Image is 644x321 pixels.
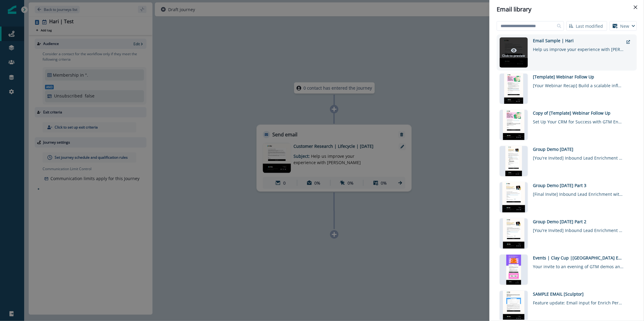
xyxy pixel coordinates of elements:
button: Last modified [566,21,607,31]
div: Feature update: Email input for Enrich Person action [533,297,623,306]
button: Close [631,2,640,12]
button: New [610,21,637,31]
div: Set Up Your CRM for Success with GTM Engineer, [DATE] [533,116,623,125]
div: [Your Webinar Recap] Build a scalable influencer strategy with [PERSON_NAME] + [PERSON_NAME] [533,80,623,89]
button: external-link [623,37,633,46]
div: Copy of [Template] Webinar Follow Up [533,110,623,116]
div: SAMPLE EMAIL [Sculptor] [533,291,623,297]
p: Click to preview [502,53,525,58]
div: Group Demo [DATE] [533,146,623,152]
div: Your invite to an evening of GTM demos and networking [533,261,623,270]
div: Events | Clay Cup |[GEOGRAPHIC_DATA] Event In-Person Invites [REMINDER] [533,255,623,261]
div: Group Demo [DATE] Part 2 [533,218,623,225]
div: Email library [497,5,637,14]
div: [You're Invited] Inbound Lead Enrichment with GTM Engineer [533,225,623,234]
div: Email Sample | Hari [533,37,623,44]
div: Help us improve your experience with [PERSON_NAME] [533,44,623,52]
div: [You're Invited] Inbound Lead Enrichment with GTM Engineer [533,152,623,161]
div: [Final Invite] Inbound Lead Enrichment with GTM Engineer [533,189,623,197]
div: [Template] Webinar Follow Up [533,74,623,80]
div: Group Demo [DATE] Part 3 [533,182,623,189]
